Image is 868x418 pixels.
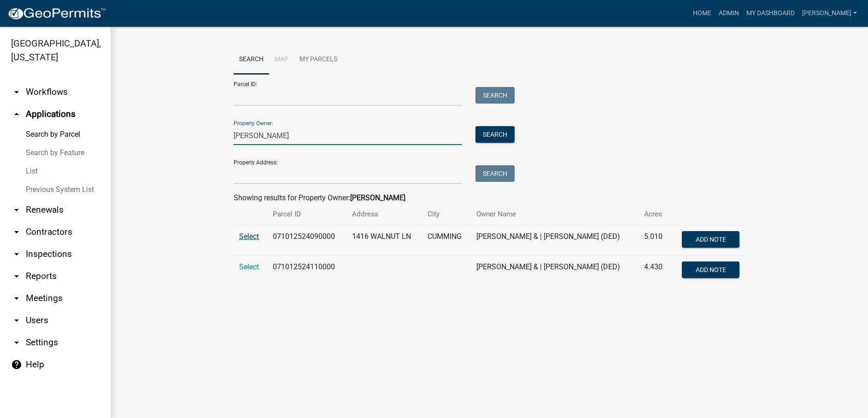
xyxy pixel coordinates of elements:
[475,126,515,143] button: Search
[239,262,259,271] a: Select
[695,236,726,243] span: Add Note
[267,226,346,256] td: 071012524090000
[682,261,739,278] button: Add Note
[422,226,471,256] td: CUMMING
[239,232,259,241] a: Select
[11,249,22,260] i: arrow_drop_down
[11,337,22,348] i: arrow_drop_down
[471,226,639,256] td: [PERSON_NAME] & | [PERSON_NAME] (DED)
[346,203,422,225] th: Address
[682,231,739,248] button: Add Note
[471,203,639,225] th: Owner Name
[639,203,670,225] th: Acres
[11,87,22,98] i: arrow_drop_down
[639,226,670,256] td: 5.010
[11,315,22,326] i: arrow_drop_down
[689,5,715,22] a: Home
[639,256,670,286] td: 4.430
[234,45,269,75] a: Search
[350,193,405,202] strong: [PERSON_NAME]
[11,293,22,304] i: arrow_drop_down
[475,165,515,182] button: Search
[294,45,343,75] a: My Parcels
[234,192,745,203] div: Showing results for Property Owner:
[475,87,515,104] button: Search
[11,204,22,215] i: arrow_drop_down
[346,226,422,256] td: 1416 WALNUT LN
[695,266,726,273] span: Add Note
[798,5,861,22] a: [PERSON_NAME]
[715,5,743,22] a: Admin
[11,109,22,120] i: arrow_drop_up
[422,203,471,225] th: City
[11,271,22,282] i: arrow_drop_down
[743,5,798,22] a: My Dashboard
[11,359,22,370] i: help
[471,256,639,286] td: [PERSON_NAME] & | [PERSON_NAME] (DED)
[11,226,22,238] i: arrow_drop_down
[267,256,346,286] td: 071012524110000
[267,203,346,225] th: Parcel ID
